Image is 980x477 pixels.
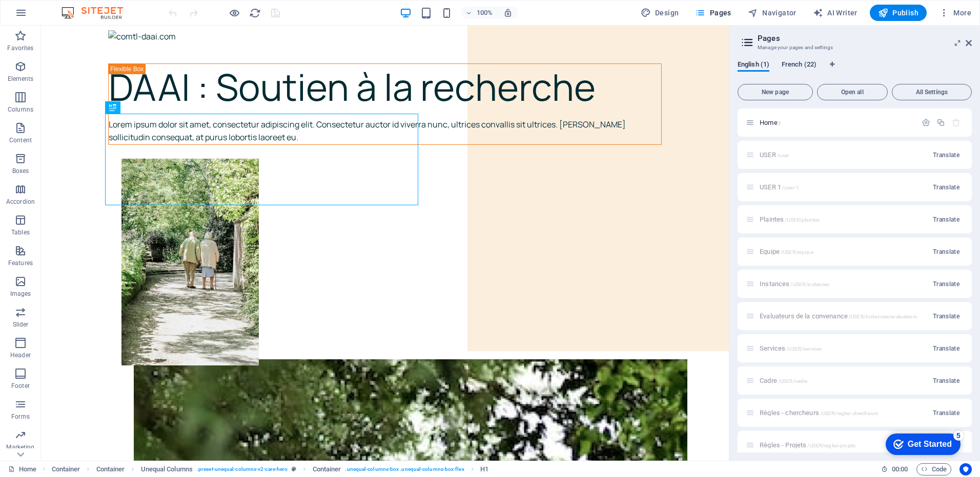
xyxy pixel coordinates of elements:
[13,320,29,329] p: Slider
[6,443,34,451] p: Marketing
[744,5,801,21] button: Navigator
[8,105,33,114] p: Columns
[52,463,80,475] span: Click to select. Double-click to edit
[11,228,30,236] p: Tables
[813,8,857,18] span: AI Writer
[959,463,972,475] button: Usercentrics
[929,147,964,163] button: Translate
[933,409,959,417] span: Translate
[929,244,964,260] button: Translate
[7,44,33,52] p: Favorites
[952,118,961,127] div: The startpage cannot be deleted
[939,8,971,18] span: More
[9,136,32,144] p: Content
[12,167,29,175] p: Boxes
[881,463,908,475] h6: Session time
[197,463,288,475] span: . preset-unequal-columns-v2-care-hero
[691,5,735,21] button: Pages
[933,344,959,353] span: Translate
[96,463,125,475] span: Click to select. Double-click to edit
[933,312,959,320] span: Translate
[480,463,488,475] span: Click to select. Double-click to edit
[760,119,781,126] span: Click to open page
[313,463,341,475] span: Click to select. Double-click to edit
[921,463,947,475] span: Code
[758,43,951,52] h3: Manage your pages and settings
[878,8,918,18] span: Publish
[892,463,908,475] span: 00 00
[782,58,816,73] span: French (22)
[292,466,296,472] i: This element is a customizable preset
[76,2,86,12] div: 5
[758,34,972,43] h2: Pages
[249,7,261,19] i: Reload page
[10,290,31,298] p: Images
[637,5,683,21] button: Design
[52,463,488,475] nav: breadcrumb
[11,382,30,390] p: Footer
[742,89,808,95] span: New page
[738,60,972,80] div: Language Tabs
[896,89,967,95] span: All Settings
[477,7,493,19] h6: 100%
[933,183,959,191] span: Translate
[929,179,964,196] button: Translate
[809,5,862,21] button: AI Writer
[11,413,30,421] p: Forms
[929,373,964,389] button: Translate
[899,465,901,473] span: :
[8,463,36,475] a: Click to cancel selection. Double-click to open Pages
[141,463,193,475] span: Click to select. Double-click to edit
[249,7,261,19] button: reload
[870,5,927,21] button: Publish
[929,405,964,421] button: Translate
[929,308,964,324] button: Translate
[936,118,945,127] div: Duplicate
[738,58,769,73] span: English (1)
[933,151,959,159] span: Translate
[916,463,951,475] button: Code
[8,75,34,83] p: Elements
[929,340,964,357] button: Translate
[748,8,797,18] span: Navigator
[929,276,964,292] button: Translate
[59,7,136,19] img: Editor Logo
[6,198,35,206] p: Accordion
[822,89,883,95] span: Open all
[933,248,959,256] span: Translate
[228,7,240,19] button: Click here to leave preview mode and continue editing
[30,11,74,20] div: Get Started
[738,84,813,100] button: New page
[817,84,888,100] button: Open all
[8,5,83,27] div: Get Started 5 items remaining, 0% complete
[922,118,930,127] div: Settings
[779,120,781,126] span: /
[8,259,33,267] p: Features
[933,215,959,224] span: Translate
[933,280,959,288] span: Translate
[935,5,975,21] button: More
[933,377,959,385] span: Translate
[637,5,683,21] div: Design (Ctrl+Alt+Y)
[461,7,498,19] button: 100%
[345,463,464,475] span: . unequal-columns-box .unequal-columns-box-flex
[10,351,31,359] p: Header
[641,8,679,18] span: Design
[695,8,731,18] span: Pages
[892,84,972,100] button: All Settings
[929,211,964,228] button: Translate
[503,8,513,17] i: On resize automatically adjust zoom level to fit chosen device.
[757,119,916,126] div: Home/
